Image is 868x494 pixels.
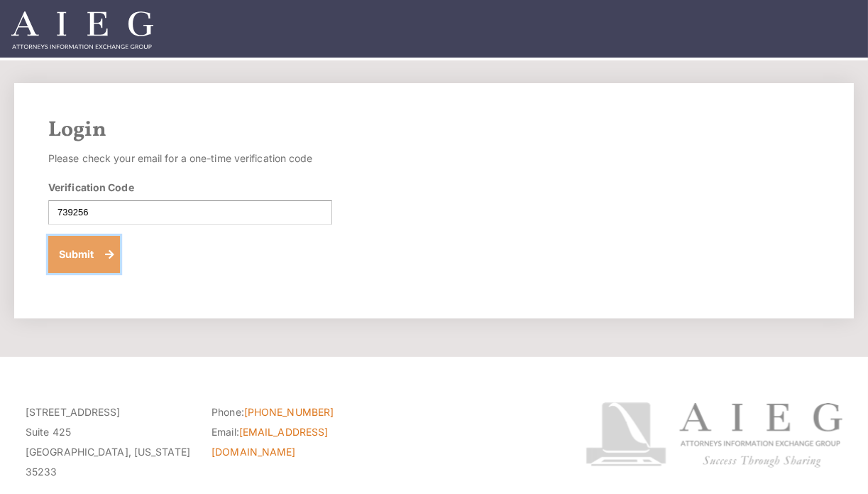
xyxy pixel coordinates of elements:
[48,180,134,195] label: Verification Code
[11,11,153,49] img: Attorneys Information Exchange Group
[48,149,332,168] p: Please check your email for a one-time verification code
[211,422,376,462] li: Email:
[211,402,376,422] li: Phone:
[48,236,120,273] button: Submit
[48,117,820,143] h2: Login
[586,402,842,468] img: Attorneys Information Exchange Group logo
[244,406,334,418] a: [PHONE_NUMBER]
[26,402,190,482] p: [STREET_ADDRESS] Suite 425 [GEOGRAPHIC_DATA], [US_STATE] 35233
[211,426,328,458] a: [EMAIL_ADDRESS][DOMAIN_NAME]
